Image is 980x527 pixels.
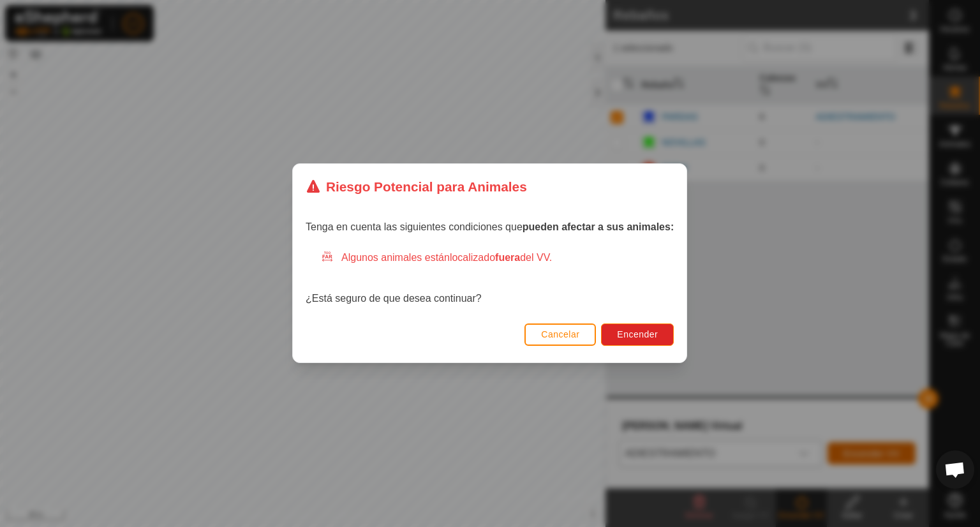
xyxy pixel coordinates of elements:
button: Cancelar [525,323,597,346]
span: localizado del VV. [450,253,552,263]
span: Cancelar [542,330,580,340]
div: Riesgo Potencial para Animales [306,177,527,197]
span: Encender [618,330,658,340]
strong: pueden afectar a sus animales: [523,222,674,233]
div: ¿Está seguro de que desea continuar? [306,251,674,307]
div: Chat abierto [936,450,974,489]
div: Algunos animales están [321,251,674,266]
button: Encender [602,323,674,346]
strong: fuera [495,253,520,263]
span: Tenga en cuenta las siguientes condiciones que [306,222,674,233]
